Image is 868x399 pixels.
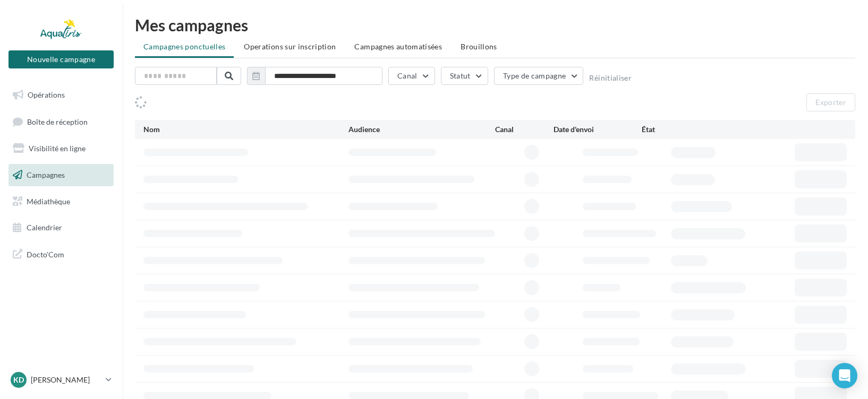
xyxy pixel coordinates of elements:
span: Visibilité en ligne [29,144,86,153]
span: Opérations [28,90,65,99]
a: Visibilité en ligne [6,137,116,160]
span: Operations sur inscription [244,42,336,51]
a: Campagnes [6,164,116,186]
a: Boîte de réception [6,110,116,133]
div: Audience [348,124,495,135]
a: Médiathèque [6,190,116,213]
a: Opérations [6,84,116,106]
a: KD [PERSON_NAME] [8,370,114,390]
div: Nom [143,124,348,135]
div: Open Intercom Messenger [832,363,857,388]
div: Canal [495,124,554,135]
button: Nouvelle campagne [8,50,114,68]
span: Brouillons [461,42,497,51]
p: [PERSON_NAME] [31,375,101,385]
span: Médiathèque [27,196,70,205]
button: Canal [388,67,435,85]
button: Statut [441,67,488,85]
button: Réinitialiser [589,74,632,82]
span: KD [13,375,24,385]
span: Docto'Com [27,247,64,261]
span: Boîte de réception [27,117,88,126]
span: Calendrier [27,223,62,232]
a: Calendrier [6,216,116,239]
div: État [642,124,730,135]
a: Docto'Com [6,243,116,265]
span: Campagnes automatisées [354,42,442,51]
div: Date d'envoi [554,124,642,135]
button: Exporter [806,93,855,111]
span: Campagnes [27,170,65,179]
button: Type de campagne [494,67,584,85]
div: Mes campagnes [135,17,855,33]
